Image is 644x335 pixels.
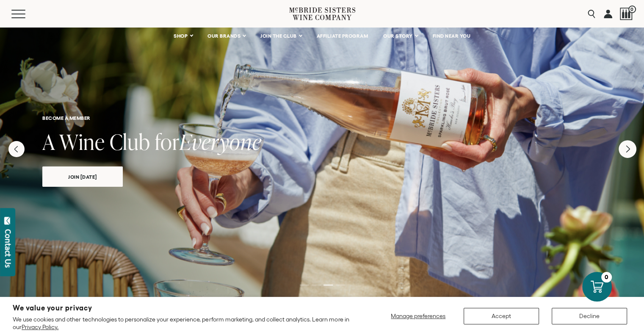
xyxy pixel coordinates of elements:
a: OUR BRANDS [202,28,251,44]
li: Page dot 2 [312,285,321,285]
a: SHOP [168,28,198,44]
span: AFFILIATE PROGRAM [317,33,368,39]
span: A Wine Club for [42,127,180,156]
button: Mobile Menu Trigger [11,10,42,18]
li: Page dot 4 [335,285,345,285]
a: join [DATE] [42,166,123,187]
a: FIND NEAR YOU [427,28,476,44]
div: Contact Us [4,229,12,268]
a: AFFILIATE PROGRAM [311,28,374,44]
button: Manage preferences [386,308,451,324]
span: OUR BRANDS [207,33,240,39]
button: Accept [464,308,539,324]
span: JOIN THE CLUB [260,33,297,39]
button: Previous [8,141,25,157]
a: Privacy Policy. [22,324,58,330]
button: Next [619,140,636,158]
div: 0 [601,272,612,282]
a: OUR STORY [378,28,423,44]
span: Everyone [180,127,262,156]
span: join [DATE] [53,172,112,182]
li: Page dot 3 [323,285,333,285]
button: Decline [552,308,627,324]
h6: become a member [42,115,602,121]
span: 0 [628,6,636,13]
p: We use cookies and other technologies to personalize your experience, perform marketing, and coll... [13,316,355,331]
h2: We value your privacy [13,305,355,312]
span: Manage preferences [391,313,445,319]
span: FIND NEAR YOU [433,33,471,39]
span: OUR STORY [383,33,413,39]
span: SHOP [174,33,188,39]
li: Page dot 1 [300,285,309,285]
a: JOIN THE CLUB [255,28,307,44]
